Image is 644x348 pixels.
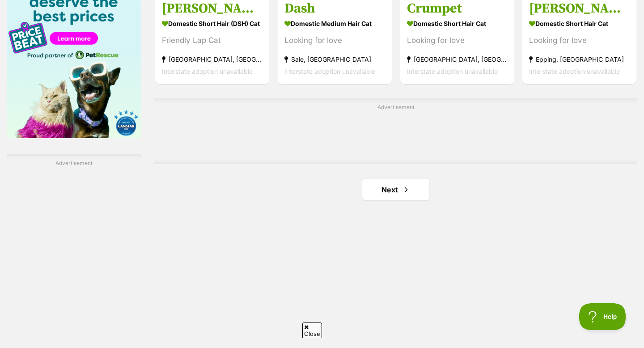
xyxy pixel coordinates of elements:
strong: Domestic Short Hair Cat [407,17,508,30]
iframe: Advertisement [179,115,613,155]
div: Friendly Lap Cat [162,34,263,47]
strong: Domestic Medium Hair Cat [284,17,385,30]
div: Advertisement [154,98,637,164]
strong: [GEOGRAPHIC_DATA], [GEOGRAPHIC_DATA] [407,53,508,65]
span: Interstate adoption unavailable [162,68,253,75]
iframe: Help Scout Beacon - Open [579,303,626,330]
strong: Sale, [GEOGRAPHIC_DATA] [284,53,385,65]
strong: Epping, [GEOGRAPHIC_DATA] [529,53,630,65]
strong: Domestic Short Hair Cat [529,17,630,30]
strong: [GEOGRAPHIC_DATA], [GEOGRAPHIC_DATA] [162,53,263,65]
a: Next page [362,179,429,200]
div: Looking for love [407,34,508,47]
span: Close [302,323,322,338]
div: Looking for love [529,34,630,47]
span: Interstate adoption unavailable [529,68,620,75]
strong: Domestic Short Hair (DSH) Cat [162,17,263,30]
span: Interstate adoption unavailable [407,68,498,75]
nav: Pagination [154,179,637,200]
span: Interstate adoption unavailable [284,68,375,75]
div: Looking for love [284,34,385,47]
